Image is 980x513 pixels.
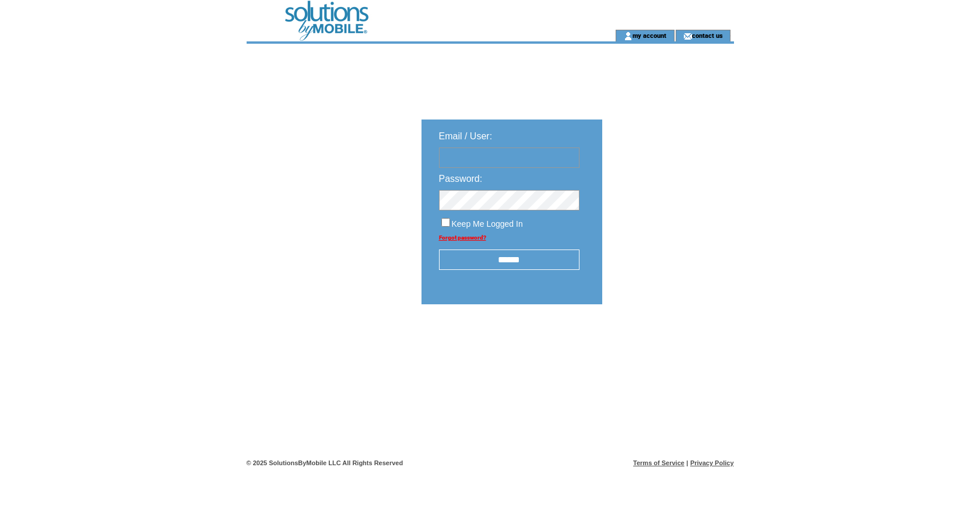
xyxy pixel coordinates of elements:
[683,31,692,41] img: contact_us_icon.gif;jsessionid=CFB226506C534E03BA0BF5FC6E0495D0
[690,459,734,466] a: Privacy Policy
[633,31,666,39] a: my account
[633,459,684,466] a: Terms of Service
[686,459,688,466] span: |
[692,31,723,39] a: contact us
[439,131,493,141] span: Email / User:
[452,219,523,229] span: Keep Me Logged In
[624,31,633,41] img: account_icon.gif;jsessionid=CFB226506C534E03BA0BF5FC6E0495D0
[636,333,694,348] img: transparent.png;jsessionid=CFB226506C534E03BA0BF5FC6E0495D0
[439,174,483,184] span: Password:
[439,234,486,241] a: Forgot password?
[247,459,403,466] span: © 2025 SolutionsByMobile LLC All Rights Reserved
